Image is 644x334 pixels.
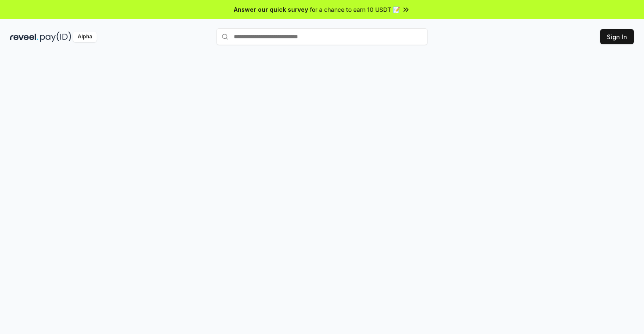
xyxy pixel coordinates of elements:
[73,32,97,42] div: Alpha
[310,5,400,14] span: for a chance to earn 10 USDT 📝
[10,32,38,42] img: reveel_dark
[600,29,634,44] button: Sign In
[40,32,71,42] img: pay_id
[234,5,308,14] span: Answer our quick survey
